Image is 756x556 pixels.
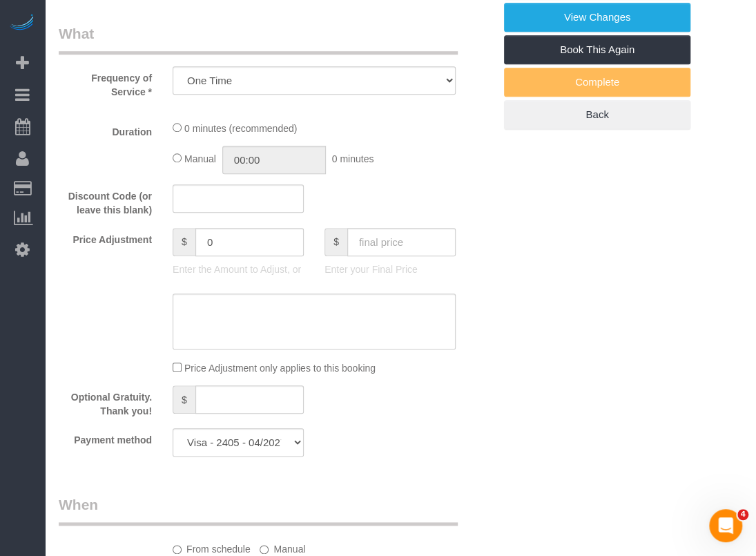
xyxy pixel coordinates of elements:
[324,228,347,256] span: $
[184,123,297,134] span: 0 minutes (recommended)
[48,66,162,99] label: Frequency of Service *
[59,23,458,55] legend: What
[504,3,690,32] a: View Changes
[324,262,456,276] p: Enter your Final Price
[48,120,162,139] label: Duration
[504,100,690,129] a: Back
[48,385,162,418] label: Optional Gratuity. Thank you!
[173,385,195,414] span: $
[737,509,748,520] span: 4
[173,545,182,554] input: From schedule
[184,153,216,164] span: Manual
[504,35,690,64] a: Book This Again
[173,262,304,276] p: Enter the Amount to Adjust, or
[260,545,269,554] input: Manual
[184,363,376,374] span: Price Adjustment only applies to this booking
[48,184,162,217] label: Discount Code (or leave this blank)
[709,509,742,542] iframe: Intercom live chat
[173,228,195,256] span: $
[173,537,251,556] label: From schedule
[48,228,162,247] label: Price Adjustment
[260,537,305,556] label: Manual
[347,228,456,256] input: final price
[48,428,162,447] label: Payment method
[8,14,36,33] img: Automaid Logo
[332,153,374,164] span: 0 minutes
[59,495,458,526] legend: When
